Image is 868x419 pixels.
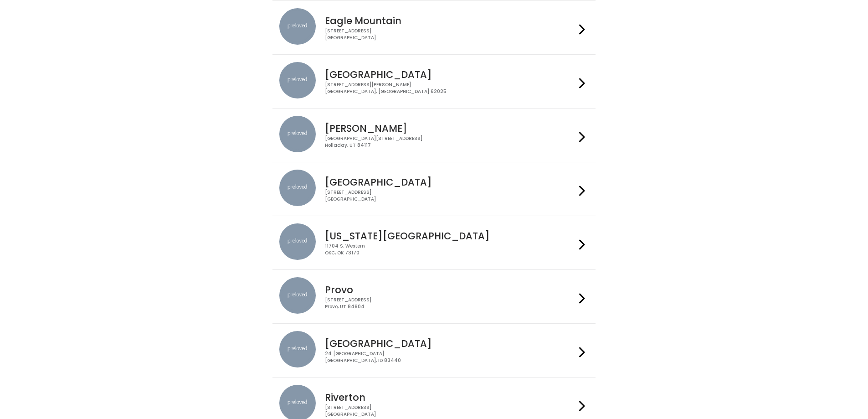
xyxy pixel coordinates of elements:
[279,277,316,314] img: preloved location
[279,170,316,206] img: preloved location
[325,243,575,256] div: 11704 S. Western OKC, OK 73170
[325,297,575,310] div: [STREET_ADDRESS] Provo, UT 84604
[325,189,575,202] div: [STREET_ADDRESS] [GEOGRAPHIC_DATA]
[325,123,575,134] h4: [PERSON_NAME]
[325,28,575,41] div: [STREET_ADDRESS] [GEOGRAPHIC_DATA]
[279,331,316,367] img: preloved location
[279,116,589,155] a: preloved location [PERSON_NAME] [GEOGRAPHIC_DATA][STREET_ADDRESS]Holladay, UT 84117
[279,223,589,262] a: preloved location [US_STATE][GEOGRAPHIC_DATA] 11704 S. WesternOKC, OK 73170
[325,231,575,241] h4: [US_STATE][GEOGRAPHIC_DATA]
[279,116,316,152] img: preloved location
[325,351,575,364] div: 24 [GEOGRAPHIC_DATA] [GEOGRAPHIC_DATA], ID 83440
[325,338,575,349] h4: [GEOGRAPHIC_DATA]
[325,285,575,295] h4: Provo
[325,16,575,26] h4: Eagle Mountain
[279,170,589,208] a: preloved location [GEOGRAPHIC_DATA] [STREET_ADDRESS][GEOGRAPHIC_DATA]
[279,8,316,45] img: preloved location
[325,404,575,418] div: [STREET_ADDRESS] [GEOGRAPHIC_DATA]
[325,177,575,187] h4: [GEOGRAPHIC_DATA]
[279,223,316,260] img: preloved location
[325,69,575,80] h4: [GEOGRAPHIC_DATA]
[279,277,589,316] a: preloved location Provo [STREET_ADDRESS]Provo, UT 84604
[325,135,575,149] div: [GEOGRAPHIC_DATA][STREET_ADDRESS] Holladay, UT 84117
[279,62,316,98] img: preloved location
[325,392,575,403] h4: Riverton
[279,331,589,370] a: preloved location [GEOGRAPHIC_DATA] 24 [GEOGRAPHIC_DATA][GEOGRAPHIC_DATA], ID 83440
[325,82,575,95] div: [STREET_ADDRESS][PERSON_NAME] [GEOGRAPHIC_DATA], [GEOGRAPHIC_DATA] 62025
[279,8,589,47] a: preloved location Eagle Mountain [STREET_ADDRESS][GEOGRAPHIC_DATA]
[279,62,589,101] a: preloved location [GEOGRAPHIC_DATA] [STREET_ADDRESS][PERSON_NAME][GEOGRAPHIC_DATA], [GEOGRAPHIC_D...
